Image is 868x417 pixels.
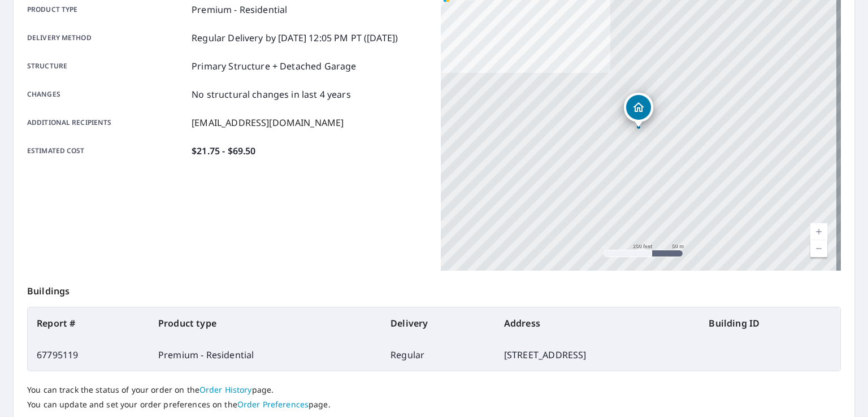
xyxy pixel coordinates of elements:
[237,399,309,410] a: Order Preferences
[27,31,187,45] p: Delivery method
[27,88,187,101] p: Changes
[192,116,344,129] p: [EMAIL_ADDRESS][DOMAIN_NAME]
[27,271,841,307] p: Buildings
[700,307,840,339] th: Building ID
[810,223,827,240] a: Current Level 17, Zoom In
[149,339,381,371] td: Premium - Residential
[199,384,252,395] a: Order History
[192,59,356,73] p: Primary Structure + Detached Garage
[495,307,700,339] th: Address
[28,339,149,371] td: 67795119
[27,399,841,410] p: You can update and set your order preferences on the page.
[624,93,653,128] div: Dropped pin, building 1, Residential property, 2435 Chestnut Rd Elizabethtown, PA 17022
[27,385,841,395] p: You can track the status of your order on the page.
[27,116,187,129] p: Additional recipients
[381,339,495,371] td: Regular
[149,307,381,339] th: Product type
[495,339,700,371] td: [STREET_ADDRESS]
[192,3,287,16] p: Premium - Residential
[192,31,398,45] p: Regular Delivery by [DATE] 12:05 PM PT ([DATE])
[28,307,149,339] th: Report #
[27,144,187,158] p: Estimated cost
[810,240,827,257] a: Current Level 17, Zoom Out
[27,3,187,16] p: Product type
[192,88,351,101] p: No structural changes in last 4 years
[192,144,255,158] p: $21.75 - $69.50
[381,307,495,339] th: Delivery
[27,59,187,73] p: Structure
